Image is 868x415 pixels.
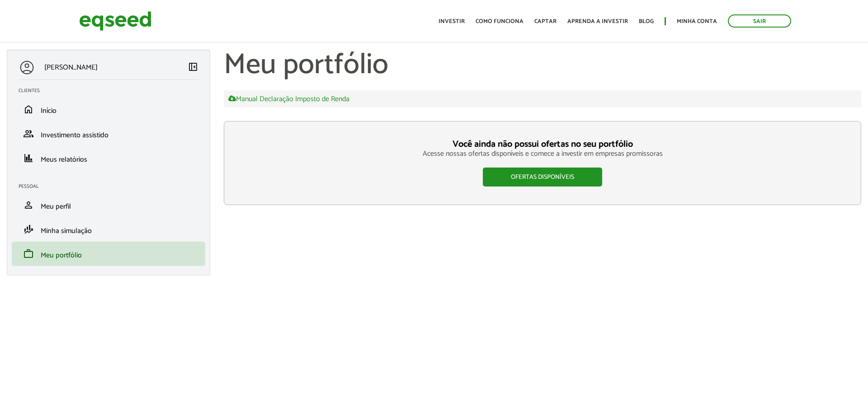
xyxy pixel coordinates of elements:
span: work [23,248,34,259]
span: left_panel_close [188,61,198,72]
a: Aprenda a investir [567,19,628,24]
a: groupInvestimento assistido [19,128,198,139]
a: Investir [439,19,465,24]
a: Sair [728,14,791,28]
h2: Clientes [19,88,205,93]
span: Início [41,105,57,117]
span: Meus relatórios [41,154,87,166]
a: Blog [639,19,654,24]
p: Acesse nossas ofertas disponíveis e comece a investir em empresas promissoras [242,149,843,158]
li: Meu perfil [12,193,205,217]
span: finance_mode [23,224,34,235]
a: Como funciona [476,19,524,24]
li: Minha simulação [12,217,205,242]
li: Investimento assistido [12,121,205,146]
span: home [23,104,34,115]
a: Colapsar menu [188,61,198,74]
span: group [23,128,34,139]
span: Meu perfil [41,201,71,213]
h2: Pessoal [19,184,205,189]
a: Minha conta [677,19,717,24]
a: finance_modeMinha simulação [19,224,198,235]
span: Investimento assistido [41,129,108,141]
a: personMeu perfil [19,200,198,210]
a: Ofertas disponíveis [483,168,602,187]
h3: Você ainda não possui ofertas no seu portfólio [242,140,843,149]
a: workMeu portfólio [19,248,198,259]
span: Minha simulação [41,225,92,237]
a: financeMeus relatórios [19,153,198,163]
span: person [23,200,34,210]
h1: Meu portfólio [224,50,861,81]
span: Meu portfólio [41,249,82,261]
span: finance [23,153,34,163]
a: Manual Declaração Imposto de Renda [228,95,349,103]
img: EqSeed [79,9,151,33]
li: Meus relatórios [12,146,205,170]
p: [PERSON_NAME] [44,63,98,72]
a: homeInício [19,104,198,115]
li: Meu portfólio [12,242,205,266]
li: Início [12,97,205,121]
a: Captar [534,19,557,24]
